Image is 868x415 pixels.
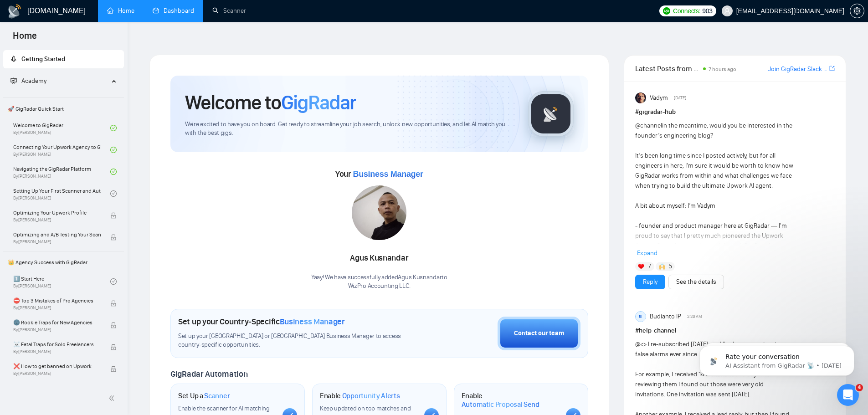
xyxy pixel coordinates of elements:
span: lock [110,300,117,307]
span: ☠️ Fatal Traps for Solo Freelancers [13,340,101,349]
span: 7 [648,262,651,271]
span: check-circle [110,125,117,131]
a: Welcome to GigRadarBy[PERSON_NAME] [13,118,110,138]
span: lock [110,344,117,350]
a: Navigating the GigRadar PlatformBy[PERSON_NAME] [13,162,110,182]
span: Opportunity Alerts [342,391,400,400]
span: 🌚 Rookie Traps for New Agencies [13,318,101,327]
a: homeHome [107,7,134,15]
img: 1700137308248-IMG-20231102-WA0008.jpg [352,185,406,240]
span: ⛔ Top 3 Mistakes of Pro Agencies [13,296,101,305]
span: Academy [10,77,46,85]
span: 5 [668,262,672,271]
img: Vadym [635,92,646,103]
span: ❌ How to get banned on Upwork [13,362,101,371]
span: By [PERSON_NAME] [13,327,101,333]
a: Setting Up Your First Scanner and Auto-BidderBy[PERSON_NAME] [13,184,110,204]
span: 903 [702,6,712,16]
span: Expand [637,249,657,257]
span: Connects: [673,6,700,16]
span: @channel [635,122,662,129]
span: 4 [856,384,863,391]
span: By [PERSON_NAME] [13,305,101,311]
button: See the details [668,275,724,289]
img: ❤️ [638,263,644,270]
a: dashboardDashboard [153,7,194,15]
span: Your [335,169,423,179]
span: 7 hours ago [709,66,736,72]
span: Scanner [204,391,230,400]
span: fund-projection-screen [10,77,17,84]
div: Yaay! We have successfully added Agus Kusnandar to [311,273,447,291]
span: Optimizing Your Upwork Profile [13,208,101,217]
span: user [724,8,730,14]
a: setting [850,7,864,15]
span: We're excited to have you on board. Get ready to streamline your job search, unlock new opportuni... [185,120,514,138]
a: Reply [643,277,657,287]
span: Automatic Proposal Send [462,400,539,409]
span: Latest Posts from the GigRadar Community [635,63,700,74]
button: Contact our team [498,317,580,350]
span: [DATE] [674,94,686,102]
li: Getting Started [3,50,124,68]
iframe: Intercom notifications message [686,327,868,390]
img: gigradar-logo.png [528,91,574,137]
h1: Welcome to [185,90,356,115]
span: By [PERSON_NAME] [13,371,101,376]
div: Contact our team [514,328,564,338]
span: check-circle [110,169,117,175]
span: GigRadar Automation [170,369,247,379]
a: Join GigRadar Slack Community [768,64,827,74]
span: export [829,65,835,72]
div: Agus Kusnandar [311,251,447,266]
span: GigRadar [281,90,356,115]
span: Budianto IP [650,312,681,322]
h1: Enable [320,391,400,400]
span: Business Manager [280,317,345,327]
span: By [PERSON_NAME] [13,217,101,223]
p: WizPro Accounting LLC . [311,282,447,291]
h1: # help-channel [635,326,835,336]
span: Vadym [650,93,668,103]
span: Getting Started [21,55,65,63]
span: lock [110,366,117,372]
a: Connecting Your Upwork Agency to GigRadarBy[PERSON_NAME] [13,140,110,160]
h1: Set up your Country-Specific [178,317,345,327]
div: in the meantime, would you be interested in the founder’s engineering blog? It’s been long time s... [635,121,795,381]
h1: Enable [462,391,559,409]
span: lock [110,322,117,328]
span: check-circle [110,190,117,197]
span: Home [5,29,44,48]
iframe: Intercom live chat [837,384,859,406]
span: check-circle [110,278,117,285]
button: setting [850,4,864,18]
span: double-left [108,394,118,403]
a: See the details [676,277,716,287]
span: Optimizing and A/B Testing Your Scanner for Better Results [13,230,101,239]
h1: # gigradar-hub [635,107,835,117]
span: rocket [10,56,17,62]
span: Set up your [GEOGRAPHIC_DATA] or [GEOGRAPHIC_DATA] Business Manager to access country-specific op... [178,332,420,349]
img: upwork-logo.png [663,7,670,15]
a: searchScanner [212,7,246,15]
span: Business Manager [353,169,423,179]
img: 🙌 [659,263,665,270]
span: Academy [21,77,46,85]
span: 🚀 GigRadar Quick Start [4,100,123,118]
h1: Set Up a [178,391,230,400]
a: 1️⃣ Start HereBy[PERSON_NAME] [13,272,110,292]
span: lock [110,234,117,241]
button: Reply [635,275,665,289]
a: export [829,64,835,73]
span: By [PERSON_NAME] [13,349,101,354]
span: 👑 Agency Success with GigRadar [4,253,123,272]
span: 2:26 AM [687,313,702,321]
span: check-circle [110,147,117,153]
span: lock [110,212,117,219]
div: BI [636,312,646,322]
img: logo [7,4,22,19]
